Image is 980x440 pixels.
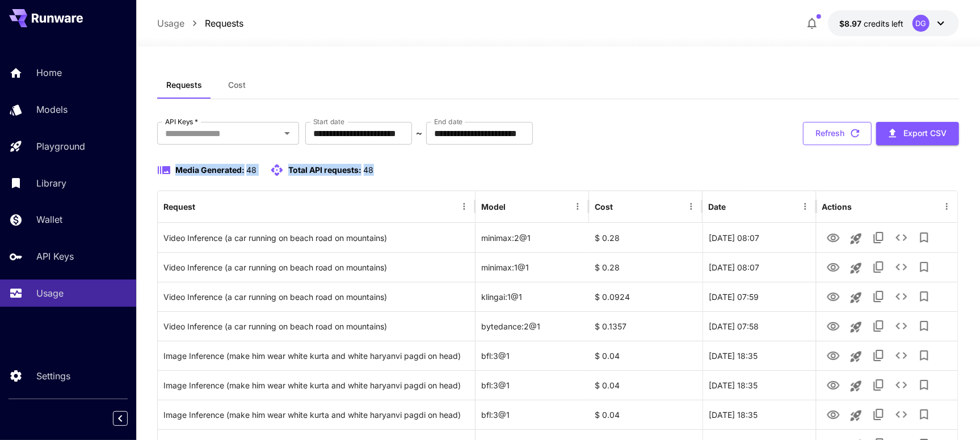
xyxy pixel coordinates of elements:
[157,16,243,30] nav: breadcrumb
[36,176,66,190] p: Library
[416,126,422,140] p: ~
[912,256,935,278] button: Add to library
[313,117,344,126] label: Start date
[912,315,935,337] button: Add to library
[912,374,935,396] button: Add to library
[163,341,469,370] div: Click to copy prompt
[703,282,816,311] div: 29 Sep, 2025 07:59
[228,80,246,90] span: Cost
[727,198,743,214] button: Sort
[867,315,890,337] button: Copy TaskUUID
[364,165,374,175] span: 48
[703,311,816,341] div: 29 Sep, 2025 07:58
[456,198,472,214] button: Menu
[703,252,816,282] div: 29 Sep, 2025 08:07
[589,400,703,429] div: $ 0.04
[844,404,867,427] button: Launch in playground
[595,202,613,211] div: Cost
[589,341,703,370] div: $ 0.04
[822,403,844,426] button: View
[165,117,198,126] label: API Keys
[589,370,703,400] div: $ 0.04
[822,226,844,249] button: View
[822,202,852,211] div: Actions
[890,315,912,337] button: See details
[589,252,703,282] div: $ 0.28
[205,16,243,30] a: Requests
[864,19,903,28] span: credits left
[797,198,813,214] button: Menu
[476,223,589,252] div: minimax:2@1
[476,252,589,282] div: minimax:1@1
[113,411,128,426] button: Collapse sidebar
[890,285,912,308] button: See details
[36,103,68,116] p: Models
[890,226,912,249] button: See details
[844,345,867,368] button: Launch in playground
[844,375,867,397] button: Launch in playground
[166,80,202,90] span: Requests
[163,282,469,311] div: Click to copy prompt
[890,256,912,278] button: See details
[476,341,589,370] div: bfl:3@1
[163,371,469,400] div: Click to copy prompt
[703,370,816,400] div: 27 Sep, 2025 18:35
[867,285,890,308] button: Copy TaskUUID
[279,125,295,141] button: Open
[703,223,816,252] div: 29 Sep, 2025 08:07
[867,344,890,367] button: Copy TaskUUID
[912,226,935,249] button: Add to library
[157,16,184,30] a: Usage
[703,400,816,429] div: 27 Sep, 2025 18:35
[589,311,703,341] div: $ 0.1357
[683,198,699,214] button: Menu
[839,18,903,29] div: $8.96809
[476,400,589,429] div: bfl:3@1
[36,369,70,383] p: Settings
[476,370,589,400] div: bfl:3@1
[912,285,935,308] button: Add to library
[614,198,630,214] button: Sort
[822,344,844,367] button: View
[822,314,844,337] button: View
[476,311,589,341] div: bytedance:2@1
[163,253,469,282] div: Click to copy prompt
[570,198,586,214] button: Menu
[481,202,506,211] div: Model
[708,202,726,211] div: Date
[288,165,361,175] span: Total API requests:
[844,316,867,339] button: Launch in playground
[36,286,64,300] p: Usage
[196,198,212,214] button: Sort
[507,198,523,214] button: Sort
[163,223,469,252] div: Click to copy prompt
[163,202,195,211] div: Request
[589,282,703,311] div: $ 0.0924
[939,198,954,214] button: Menu
[822,373,844,396] button: View
[589,223,703,252] div: $ 0.28
[890,374,912,396] button: See details
[828,10,959,36] button: $8.96809DG
[175,165,245,175] span: Media Generated:
[867,226,890,249] button: Copy TaskUUID
[839,19,864,28] span: $8.97
[890,403,912,426] button: See details
[912,344,935,367] button: Add to library
[867,256,890,278] button: Copy TaskUUID
[867,403,890,426] button: Copy TaskUUID
[121,408,136,429] div: Collapse sidebar
[476,282,589,311] div: klingai:1@1
[36,139,85,153] p: Playground
[703,341,816,370] div: 27 Sep, 2025 18:35
[803,122,872,145] button: Refresh
[890,344,912,367] button: See details
[36,249,74,263] p: API Keys
[912,403,935,426] button: Add to library
[36,66,62,79] p: Home
[36,213,62,226] p: Wallet
[844,227,867,250] button: Launch in playground
[163,312,469,341] div: Click to copy prompt
[844,257,867,280] button: Launch in playground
